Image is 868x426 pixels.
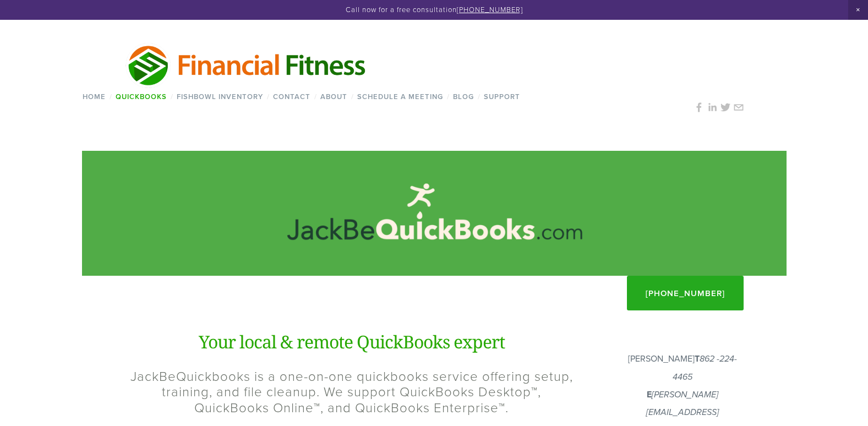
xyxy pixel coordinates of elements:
p: Call now for a free consultation [21,6,847,14]
a: Home [79,89,110,105]
h1: JackBeQuickBooks™ Services [125,200,744,227]
a: Blog [450,89,478,105]
strong: T [695,352,700,365]
strong: E [647,388,652,401]
span: / [447,91,450,102]
a: Fishbowl Inventory [173,89,267,105]
h2: JackBeQuickbooks is a one-on-one quickbooks service offering setup, training, and file cleanup. W... [125,368,578,416]
a: About [317,89,351,105]
span: / [171,91,173,102]
img: Financial Fitness Consulting [125,41,368,89]
a: [PHONE_NUMBER] [457,4,523,14]
span: / [478,91,481,102]
a: Schedule a Meeting [354,89,447,105]
span: / [351,91,354,102]
span: / [314,91,317,102]
a: QuickBooks [112,89,171,105]
a: Support [481,89,524,105]
span: / [110,91,112,102]
a: [PHONE_NUMBER] [627,276,744,310]
h1: Your local & remote QuickBooks expert [125,329,578,355]
span: / [267,91,270,102]
a: Contact [270,89,314,105]
em: 862 -224-4465 [673,354,737,382]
